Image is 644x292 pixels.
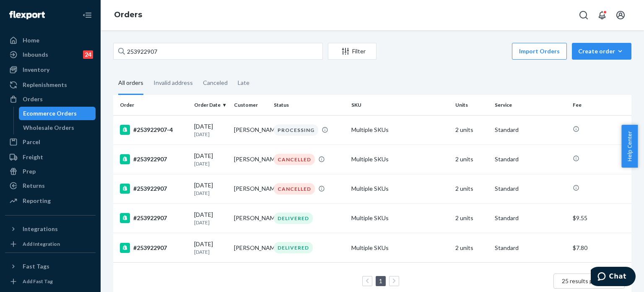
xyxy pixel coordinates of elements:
[495,184,566,193] p: Standard
[348,115,452,145] td: Multiple SKUs
[23,36,39,45] div: Home
[203,72,228,94] div: Canceled
[578,47,625,55] div: Create order
[569,233,631,263] td: $7.80
[231,233,270,263] td: [PERSON_NAME]
[5,276,96,287] a: Add Fast Tag
[274,154,315,165] div: CANCELLED
[23,182,45,190] div: Returns
[231,115,270,145] td: [PERSON_NAME]
[194,122,227,138] div: [DATE]
[328,47,376,55] div: Filter
[5,222,96,236] button: Integrations
[238,72,249,94] div: Late
[5,63,96,76] a: Inventory
[120,213,187,223] div: #253922907
[274,242,313,253] div: DELIVERED
[194,248,227,255] p: [DATE]
[23,262,49,271] div: Fast Tags
[274,213,313,224] div: DELIVERED
[5,239,96,249] a: Add Integration
[23,240,60,247] div: Add Integration
[495,155,566,163] p: Standard
[9,11,45,19] img: Flexport logo
[348,145,452,174] td: Multiple SKUs
[491,95,569,115] th: Service
[612,7,629,24] button: Open account menu
[5,92,96,106] a: Orders
[23,50,48,59] div: Inbounds
[231,203,270,233] td: [PERSON_NAME]
[120,125,187,135] div: #253922907-4
[194,240,227,255] div: [DATE]
[621,125,638,168] button: Help Center
[23,138,40,146] div: Parcel
[83,50,93,59] div: 24
[194,189,227,197] p: [DATE]
[270,95,348,115] th: Status
[234,101,267,108] div: Customer
[120,184,187,194] div: #253922907
[452,145,492,174] td: 2 units
[153,72,193,94] div: Invalid address
[5,48,96,61] a: Inbounds24
[23,197,51,205] div: Reporting
[23,278,53,285] div: Add Fast Tag
[23,153,43,161] div: Freight
[5,260,96,273] button: Fast Tags
[274,183,315,195] div: CANCELLED
[591,267,636,288] iframe: Opens a widget where you can chat to one of our agents
[113,43,323,60] input: Search orders
[452,115,492,145] td: 2 units
[562,277,613,284] span: 25 results per page
[120,154,187,164] div: #253922907
[569,203,631,233] td: $9.55
[23,124,74,132] div: Wholesale Orders
[23,167,36,176] div: Prep
[194,219,227,226] p: [DATE]
[19,107,96,120] a: Ecommerce Orders
[5,78,96,92] a: Replenishments
[194,152,227,167] div: [DATE]
[495,244,566,252] p: Standard
[107,3,149,27] ol: breadcrumbs
[23,81,67,89] div: Replenishments
[194,160,227,167] p: [DATE]
[5,135,96,149] a: Parcel
[5,179,96,192] a: Returns
[594,7,610,24] button: Open notifications
[23,109,77,118] div: Ecommerce Orders
[79,7,96,24] button: Close Navigation
[118,72,143,95] div: All orders
[5,34,96,47] a: Home
[377,277,384,284] a: Page 1 is your current page
[113,95,191,115] th: Order
[5,150,96,164] a: Freight
[348,233,452,263] td: Multiple SKUs
[231,145,270,174] td: [PERSON_NAME]
[194,131,227,138] p: [DATE]
[5,194,96,208] a: Reporting
[194,181,227,197] div: [DATE]
[569,95,631,115] th: Fee
[231,174,270,203] td: [PERSON_NAME]
[114,10,142,19] a: Orders
[19,121,96,134] a: Wholesale Orders
[452,233,492,263] td: 2 units
[512,43,567,60] button: Import Orders
[194,210,227,226] div: [DATE]
[452,203,492,233] td: 2 units
[23,95,43,103] div: Orders
[348,174,452,203] td: Multiple SKUs
[5,165,96,178] a: Prep
[191,95,231,115] th: Order Date
[23,225,58,233] div: Integrations
[452,95,492,115] th: Units
[452,174,492,203] td: 2 units
[348,95,452,115] th: SKU
[328,43,377,60] button: Filter
[348,203,452,233] td: Multiple SKUs
[495,126,566,134] p: Standard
